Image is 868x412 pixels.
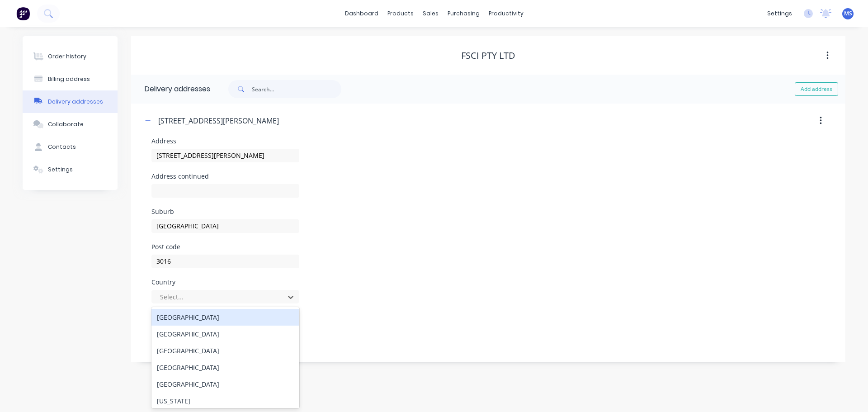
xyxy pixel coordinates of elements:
div: products [383,7,418,20]
button: Settings [23,158,118,181]
button: Order history [23,45,118,68]
div: [GEOGRAPHIC_DATA] [151,359,299,376]
div: Delivery addresses [131,75,210,104]
div: Delivery addresses [48,98,103,106]
div: [US_STATE] [151,393,299,409]
div: FSCI Pty Ltd [461,50,515,61]
div: Post code [151,244,299,250]
div: Address [151,138,299,144]
button: Delivery addresses [23,90,118,113]
div: [GEOGRAPHIC_DATA] [151,326,299,342]
div: Country [151,279,299,285]
button: Contacts [23,136,118,158]
div: Settings [48,166,73,174]
div: Suburb [151,208,299,215]
div: sales [418,7,443,20]
div: Contacts [48,143,76,151]
span: MS [844,9,852,18]
div: Order history [48,52,86,61]
div: productivity [484,7,528,20]
button: Billing address [23,68,118,90]
div: [GEOGRAPHIC_DATA] [151,309,299,326]
div: [STREET_ADDRESS][PERSON_NAME] [158,115,279,126]
a: dashboard [340,7,383,20]
div: settings [763,7,797,20]
img: Factory [16,7,30,20]
button: Collaborate [23,113,118,136]
div: Billing address [48,75,90,83]
div: Address continued [151,173,299,180]
input: Search... [252,80,341,98]
div: purchasing [443,7,484,20]
div: [GEOGRAPHIC_DATA] [151,342,299,359]
div: [GEOGRAPHIC_DATA] [151,376,299,393]
button: Add address [795,82,838,96]
div: Collaborate [48,120,84,128]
